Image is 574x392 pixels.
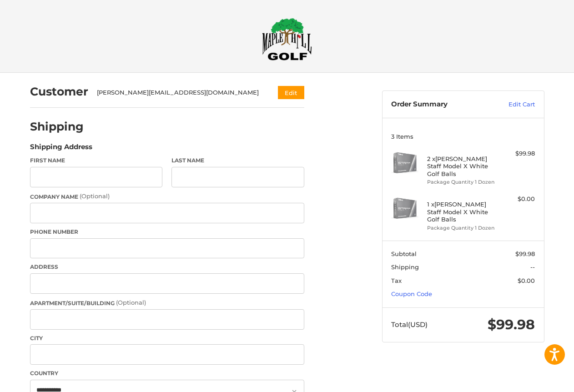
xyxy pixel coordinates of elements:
[391,290,432,297] a: Coupon Code
[30,156,163,165] label: First Name
[427,155,497,177] h4: 2 x [PERSON_NAME] Staff Model X White Golf Balls
[427,201,497,223] h4: 1 x [PERSON_NAME] Staff Model X White Golf Balls
[262,18,312,60] img: Maple Hill Golf
[391,320,428,329] span: Total (USD)
[171,156,304,165] label: Last Name
[499,149,535,158] div: $99.98
[30,142,92,156] legend: Shipping Address
[30,334,304,342] label: City
[499,195,535,204] div: $0.00
[30,263,304,271] label: Address
[391,100,489,109] h3: Order Summary
[391,277,402,284] span: Tax
[30,298,304,307] label: Apartment/Suite/Building
[30,369,304,377] label: Country
[97,88,260,97] div: [PERSON_NAME][EMAIL_ADDRESS][DOMAIN_NAME]
[116,299,146,306] small: (Optional)
[80,192,110,200] small: (Optional)
[278,86,304,99] button: Edit
[30,85,88,99] h2: Customer
[391,133,535,140] h3: 3 Items
[488,316,535,333] span: $99.98
[427,178,497,186] li: Package Quantity 1 Dozen
[30,192,304,201] label: Company Name
[391,263,419,271] span: Shipping
[530,263,535,271] span: --
[30,120,84,134] h2: Shipping
[391,250,417,257] span: Subtotal
[515,250,535,257] span: $99.98
[427,224,497,232] li: Package Quantity 1 Dozen
[489,100,535,109] a: Edit Cart
[30,228,304,236] label: Phone Number
[499,367,574,392] iframe: Google Customer Reviews
[518,277,535,284] span: $0.00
